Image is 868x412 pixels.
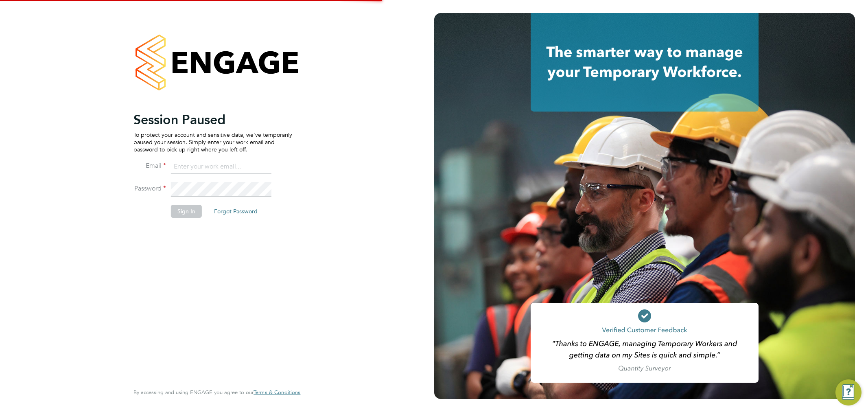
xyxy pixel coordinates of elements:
[208,205,264,218] button: Forgot Password
[171,160,271,174] input: Enter your work email...
[133,184,166,193] label: Password
[171,205,202,218] button: Sign In
[133,389,300,396] span: By accessing and using ENGAGE you agree to our
[254,389,300,396] a: Terms & Conditions
[133,162,166,170] label: Email
[133,131,292,153] p: To protect your account and sensitive data, we've temporarily paused your session. Simply enter y...
[835,379,861,405] button: Engage Resource Center
[133,112,292,128] h2: Session Paused
[254,389,300,396] span: Terms & Conditions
